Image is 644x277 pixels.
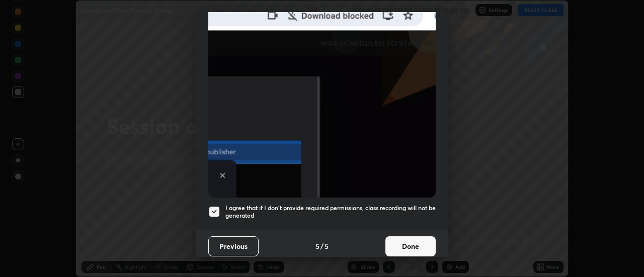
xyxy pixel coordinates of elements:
[320,241,324,251] h4: /
[208,236,259,256] button: Previous
[325,241,329,251] h4: 5
[385,236,436,256] button: Done
[315,241,319,251] h4: 5
[225,204,436,220] h5: I agree that if I don't provide required permissions, class recording will not be generated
